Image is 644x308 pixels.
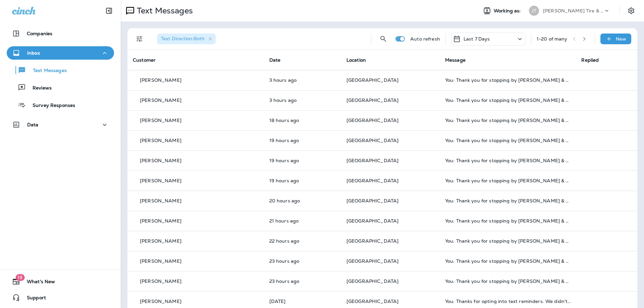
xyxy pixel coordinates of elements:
[140,238,181,244] p: [PERSON_NAME]
[269,218,336,224] p: Sep 8, 2025 02:00 PM
[346,298,398,304] span: [GEOGRAPHIC_DATA]
[269,299,336,304] p: Sep 6, 2025 02:59 PM
[269,98,336,103] p: Sep 9, 2025 08:03 AM
[346,57,366,63] span: Location
[140,279,181,284] p: [PERSON_NAME]
[7,98,114,112] button: Survey Responses
[581,57,599,63] span: Replied
[269,198,336,203] p: Sep 8, 2025 02:58 PM
[346,158,398,164] span: [GEOGRAPHIC_DATA]
[140,98,181,103] p: [PERSON_NAME]
[15,274,24,281] span: 19
[7,27,114,40] button: Companies
[140,218,181,224] p: [PERSON_NAME]
[140,158,181,163] p: [PERSON_NAME]
[269,77,336,83] p: Sep 9, 2025 08:03 AM
[346,218,398,224] span: [GEOGRAPHIC_DATA]
[26,85,52,91] p: Reviews
[346,258,398,264] span: [GEOGRAPHIC_DATA]
[529,6,539,16] div: JT
[269,258,336,264] p: Sep 8, 2025 11:59 AM
[7,275,114,288] button: 19What's New
[140,178,181,183] p: [PERSON_NAME]
[269,238,336,244] p: Sep 8, 2025 12:58 PM
[140,138,181,143] p: [PERSON_NAME]
[537,36,568,42] div: 1 - 20 of many
[616,36,626,42] p: New
[269,138,336,143] p: Sep 8, 2025 03:58 PM
[445,258,571,264] div: You: Thank you for stopping by Jensen Tire & Auto - North 90th Street. Please take 30 seconds to ...
[7,118,114,131] button: Data
[7,63,114,77] button: Text Messages
[133,57,156,63] span: Customer
[157,34,216,44] div: Text Direction:Both
[445,218,571,224] div: You: Thank you for stopping by Jensen Tire & Auto - North 90th Street. Please take 30 seconds to ...
[346,77,398,83] span: [GEOGRAPHIC_DATA]
[346,178,398,184] span: [GEOGRAPHIC_DATA]
[346,238,398,244] span: [GEOGRAPHIC_DATA]
[445,77,571,83] div: You: Thank you for stopping by Jensen Tire & Auto - North 90th Street. Please take 30 seconds to ...
[27,122,39,127] p: Data
[27,50,40,56] p: Inbox
[445,118,571,123] div: You: Thank you for stopping by Jensen Tire & Auto - North 90th Street. Please take 30 seconds to ...
[140,198,181,203] p: [PERSON_NAME]
[140,299,181,304] p: [PERSON_NAME]
[464,36,490,42] p: Last 7 Days
[445,299,571,304] div: You: Thanks for opting into text reminders. We didn't find your phone number in our records. Plea...
[20,279,55,287] span: What's New
[625,5,637,17] button: Settings
[445,98,571,103] div: You: Thank you for stopping by Jensen Tire & Auto - North 90th Street. Please take 30 seconds to ...
[269,57,281,63] span: Date
[346,137,398,143] span: [GEOGRAPHIC_DATA]
[7,46,114,60] button: Inbox
[269,118,336,123] p: Sep 8, 2025 04:59 PM
[445,138,571,143] div: You: Thank you for stopping by Jensen Tire & Auto - North 90th Street. Please take 30 seconds to ...
[20,295,46,303] span: Support
[26,68,67,74] p: Text Messages
[346,278,398,284] span: [GEOGRAPHIC_DATA]
[346,97,398,103] span: [GEOGRAPHIC_DATA]
[346,117,398,123] span: [GEOGRAPHIC_DATA]
[445,279,571,284] div: You: Thank you for stopping by Jensen Tire & Auto - North 90th Street. Please take 30 seconds to ...
[269,279,336,284] p: Sep 8, 2025 11:59 AM
[140,118,181,123] p: [PERSON_NAME]
[445,57,466,63] span: Message
[26,103,75,109] p: Survey Responses
[543,8,603,13] p: [PERSON_NAME] Tire & Auto
[7,291,114,304] button: Support
[161,36,205,42] span: Text Direction : Both
[133,32,146,46] button: Filters
[445,198,571,203] div: You: Thank you for stopping by Jensen Tire & Auto - North 90th Street. Please take 30 seconds to ...
[445,238,571,244] div: You: Thank you for stopping by Jensen Tire & Auto - North 90th Street. Please take 30 seconds to ...
[269,178,336,183] p: Sep 8, 2025 03:58 PM
[445,178,571,183] div: You: Thank you for stopping by Jensen Tire & Auto - North 90th Street. Please take 30 seconds to ...
[377,32,390,46] button: Search Messages
[445,158,571,163] div: You: Thank you for stopping by Jensen Tire & Auto - North 90th Street. Please take 30 seconds to ...
[100,4,118,17] button: Collapse Sidebar
[134,6,193,16] p: Text Messages
[7,80,114,95] button: Reviews
[494,8,522,14] span: Working as:
[27,31,52,36] p: Companies
[140,258,181,264] p: [PERSON_NAME]
[140,77,181,83] p: [PERSON_NAME]
[346,198,398,204] span: [GEOGRAPHIC_DATA]
[269,158,336,163] p: Sep 8, 2025 03:58 PM
[410,36,440,42] p: Auto refresh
